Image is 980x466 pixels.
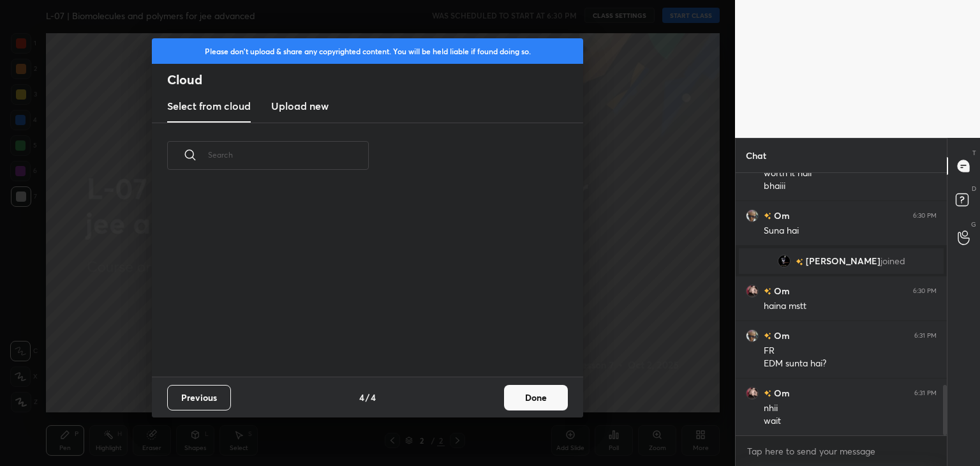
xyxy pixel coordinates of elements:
[771,386,790,400] h6: Om
[914,332,937,340] div: 6:31 PM
[371,391,376,404] h4: 4
[359,391,364,404] h4: 4
[736,139,776,172] p: Chat
[746,329,759,342] img: ddd83c4edec74e7fb9b63e93586bdd72.jpg
[913,287,937,295] div: 6:30 PM
[771,329,790,342] h6: Om
[971,220,976,229] p: G
[764,357,937,370] div: EDM sunta hai?
[771,209,790,222] h6: Om
[771,284,790,297] h6: Om
[806,256,880,266] span: [PERSON_NAME]
[208,128,369,182] input: Search
[271,98,329,114] h3: Upload new
[504,385,568,410] button: Done
[746,209,759,222] img: ddd83c4edec74e7fb9b63e93586bdd72.jpg
[764,402,937,415] div: nhii
[167,385,231,410] button: Previous
[746,387,759,400] img: 1eacd62de9514a2fbd537583af490917.jpg
[778,255,791,267] img: 4b9450a7b8b3460c85d8a1959f1f206c.jpg
[972,184,976,193] p: D
[914,389,937,397] div: 6:31 PM
[764,288,771,295] img: no-rating-badge.077c3623.svg
[880,256,905,266] span: joined
[152,38,583,64] div: Please don't upload & share any copyrighted content. You will be held liable if found doing so.
[796,259,803,266] img: no-rating-badge.077c3623.svg
[746,285,759,297] img: 1eacd62de9514a2fbd537583af490917.jpg
[736,173,947,436] div: grid
[152,184,568,377] div: grid
[764,345,937,357] div: FR
[764,180,937,193] div: bhaiii
[913,212,937,220] div: 6:30 PM
[366,391,369,404] h4: /
[764,333,771,340] img: no-rating-badge.077c3623.svg
[764,213,771,220] img: no-rating-badge.077c3623.svg
[764,300,937,313] div: haina mstt
[167,71,583,88] h2: Cloud
[167,98,251,114] h3: Select from cloud
[764,225,937,237] div: Suna hai
[764,415,937,428] div: wait
[764,390,771,397] img: no-rating-badge.077c3623.svg
[764,167,937,180] div: worth it haii
[972,148,976,158] p: T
